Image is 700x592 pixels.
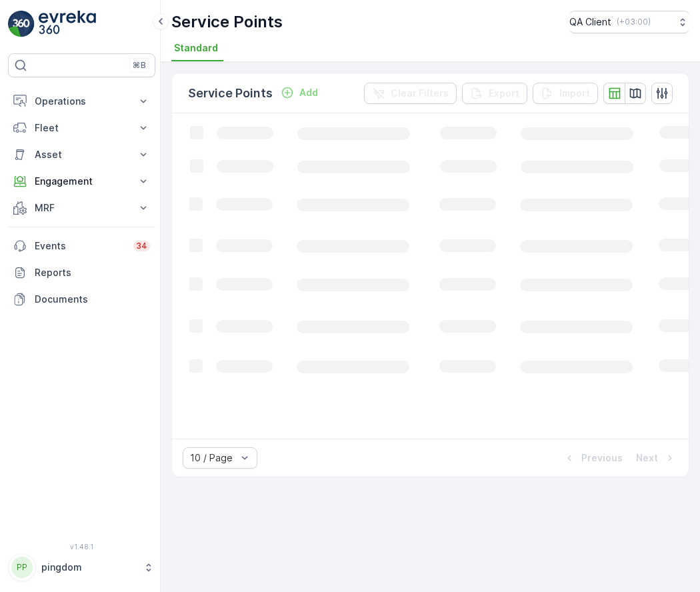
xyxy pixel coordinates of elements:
p: MRF [35,201,129,215]
img: logo_light-DOdMpM7g.png [39,11,96,37]
button: MRF [8,195,155,221]
p: Asset [35,148,129,161]
p: Export [489,87,519,100]
button: QA Client(+03:00) [569,11,689,33]
a: Events34 [8,233,155,259]
a: Reports [8,259,155,286]
button: Asset [8,141,155,168]
button: Clear Filters [364,83,457,104]
p: Operations [35,95,129,108]
p: Service Points [171,11,283,33]
button: Operations [8,88,155,115]
button: Previous [561,450,624,466]
p: Clear Filters [391,87,449,100]
p: 34 [136,241,147,251]
p: QA Client [569,15,611,29]
button: Import [533,83,598,104]
p: Import [559,87,590,100]
p: ( +03:00 ) [617,17,651,27]
p: Service Points [188,84,273,103]
a: Documents [8,286,155,313]
p: Documents [35,293,150,306]
p: Next [636,451,658,465]
p: Engagement [35,175,129,188]
p: ⌘B [133,60,146,71]
p: Previous [581,451,623,465]
p: Add [299,86,318,99]
button: Next [635,450,678,466]
p: Fleet [35,121,129,135]
button: Export [462,83,527,104]
button: Add [275,85,323,101]
button: Fleet [8,115,155,141]
img: logo [8,11,35,37]
button: PPpingdom [8,553,155,581]
div: PP [11,557,33,578]
p: Reports [35,266,150,279]
p: pingdom [41,561,137,574]
button: Engagement [8,168,155,195]
span: Standard [174,41,218,55]
span: v 1.48.1 [8,543,155,551]
p: Events [35,239,125,253]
